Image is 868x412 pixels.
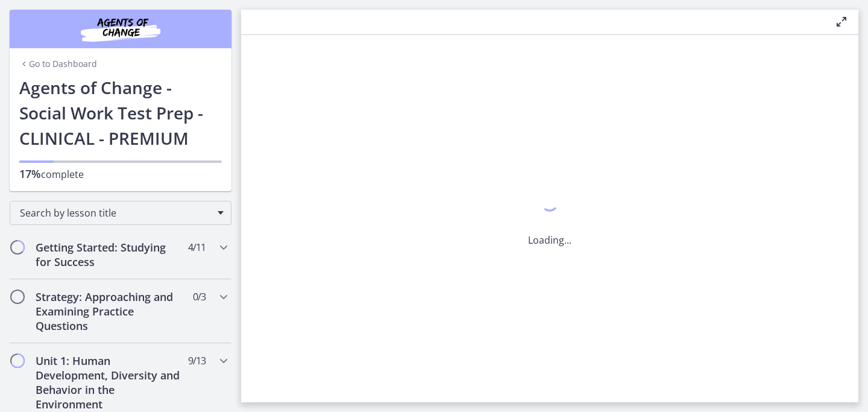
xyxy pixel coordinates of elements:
[19,166,41,181] span: 17%
[36,240,183,269] h2: Getting Started: Studying for Success
[188,353,206,368] span: 9 / 13
[528,233,571,247] p: Loading...
[36,290,183,333] h2: Strategy: Approaching and Examining Practice Questions
[19,58,97,70] a: Go to Dashboard
[19,75,222,151] h1: Agents of Change - Social Work Test Prep - CLINICAL - PREMIUM
[36,353,183,411] h2: Unit 1: Human Development, Diversity and Behavior in the Environment
[19,166,222,182] p: complete
[10,201,231,225] div: Search by lesson title
[20,206,212,220] span: Search by lesson title
[193,290,206,304] span: 0 / 3
[48,14,193,43] img: Agents of Change
[188,240,206,255] span: 4 / 11
[528,191,571,218] div: 1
